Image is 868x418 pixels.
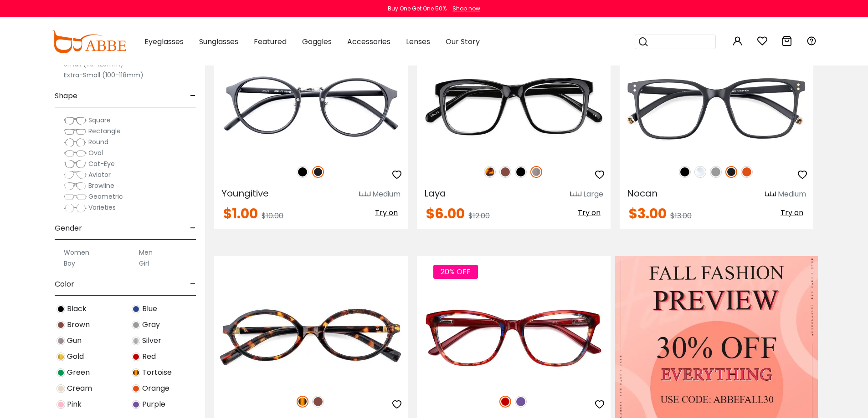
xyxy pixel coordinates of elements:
span: Varieties [88,203,116,212]
img: Purple [132,400,140,409]
label: Girl [139,258,149,269]
img: Black [679,166,691,178]
img: Leopard [484,166,496,178]
span: Tortoise [142,367,172,378]
div: Medium [372,189,401,200]
img: Brown [312,396,324,408]
img: Matte-black Youngitive - Plastic ,Adjust Nose Pads [214,60,408,156]
img: Orange [132,384,140,393]
span: Silver [142,335,161,346]
span: Square [88,116,111,125]
span: Pink [67,399,82,410]
label: Women [64,247,89,258]
div: Large [583,189,603,200]
img: size ruler [360,191,370,198]
span: Lenses [406,36,430,47]
span: Cat-Eye [88,159,115,168]
img: Geometric.png [64,192,87,201]
span: Browline [88,181,114,190]
span: $12.00 [468,211,490,221]
label: Boy [64,258,75,269]
span: Our Story [446,36,480,47]
img: Purple [515,396,527,408]
span: $1.00 [223,204,258,223]
span: Gray [142,319,160,330]
a: Tortoise Knowledge - Acetate ,Universal Bridge Fit [214,289,408,386]
img: Square.png [64,116,87,125]
span: Eyeglasses [144,36,184,47]
span: - [190,85,196,107]
span: Rectangle [88,126,121,136]
img: Blue [132,305,140,313]
img: Varieties.png [64,203,87,213]
img: size ruler [570,191,581,198]
span: Blue [142,303,157,314]
img: Black [297,166,308,178]
span: Round [88,137,108,146]
img: Brown [56,321,65,329]
img: Matte-black Nocan - TR ,Universal Bridge Fit [620,60,813,156]
img: Gun Laya - Plastic ,Universal Bridge Fit [417,60,611,156]
span: Aviator [88,170,111,179]
img: Oval.png [64,149,87,158]
img: Orange [741,166,753,178]
span: Youngitive [221,187,269,200]
span: Gender [55,217,82,239]
span: Black [67,303,87,314]
span: Gun [67,335,82,346]
img: Browline.png [64,181,87,191]
span: 20% OFF [433,265,478,279]
img: Tortoise [297,396,308,408]
label: Extra-Small (100-118mm) [64,70,144,81]
img: Clear [694,166,706,178]
span: Oval [88,148,103,157]
img: Gold [56,353,65,361]
img: Brown [499,166,511,178]
img: Red Strauss - Acetate ,Universal Bridge Fit [417,289,611,386]
img: Black [56,305,65,313]
span: Geometric [88,192,123,201]
span: $3.00 [629,204,667,223]
img: Round.png [64,138,87,147]
img: Gun [56,337,65,345]
span: Color [55,273,74,295]
a: Shop now [448,5,480,12]
span: Red [142,351,156,362]
img: Silver [132,337,140,345]
div: Shop now [452,5,480,13]
span: Green [67,367,90,378]
button: Try on [778,207,806,219]
span: Gold [67,351,84,362]
img: Cat-Eye.png [64,160,87,169]
span: Nocan [627,187,657,200]
img: Green [56,368,65,377]
span: Try on [781,207,803,218]
img: Gun [530,166,542,178]
span: Featured [254,36,287,47]
img: Rectangle.png [64,127,87,136]
img: Red [499,396,511,408]
span: Try on [375,207,398,218]
label: Men [139,247,153,258]
img: Matte Black [725,166,737,178]
span: Goggles [302,36,332,47]
span: $10.00 [262,211,283,221]
img: Matte Black [312,166,324,178]
img: Gray [132,321,140,329]
img: Gray [710,166,722,178]
img: Tortoise [132,368,140,377]
img: Black [515,166,527,178]
div: Medium [778,189,806,200]
button: Try on [575,207,603,219]
span: - [190,217,196,239]
img: size ruler [765,191,776,198]
span: $13.00 [670,211,692,221]
span: Brown [67,319,90,330]
span: Sunglasses [199,36,238,47]
span: - [190,273,196,295]
img: Pink [56,400,65,409]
